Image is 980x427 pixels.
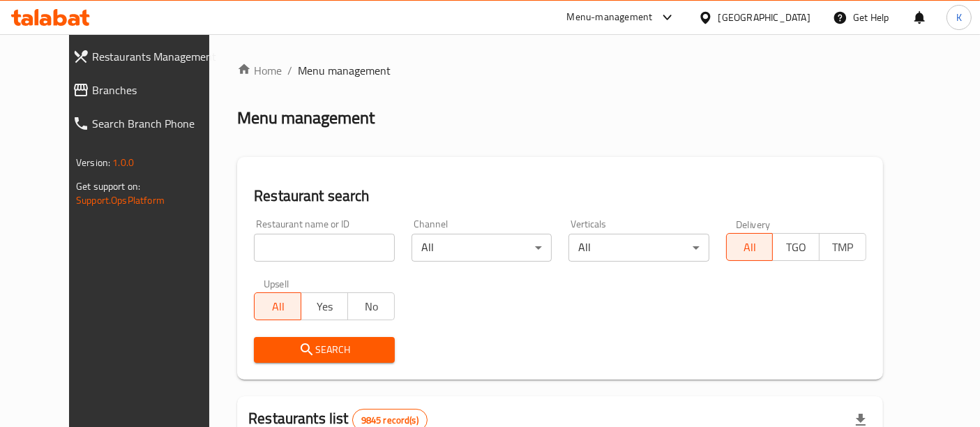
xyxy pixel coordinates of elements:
[61,40,233,73] a: Restaurants Management
[92,115,222,132] span: Search Branch Phone
[265,341,383,359] span: Search
[254,186,866,207] h2: Restaurant search
[301,292,348,320] button: Yes
[237,62,282,79] a: Home
[76,191,165,209] a: Support.OpsPlatform
[254,234,394,262] input: Search for restaurant name or ID..
[264,278,289,288] label: Upsell
[112,153,134,172] span: 1.0.0
[726,233,774,261] button: All
[260,297,296,317] span: All
[819,233,866,261] button: TMP
[354,297,389,317] span: No
[61,73,233,107] a: Branches
[237,107,375,129] h2: Menu management
[347,292,395,320] button: No
[412,234,552,262] div: All
[254,292,301,320] button: All
[287,62,292,79] li: /
[76,177,140,195] span: Get support on:
[568,234,709,262] div: All
[237,62,883,79] nav: breadcrumb
[76,153,110,172] span: Version:
[778,237,814,257] span: TGO
[92,48,222,65] span: Restaurants Management
[61,107,233,140] a: Search Branch Phone
[254,337,394,363] button: Search
[298,62,391,79] span: Menu management
[92,82,222,98] span: Branches
[956,10,962,25] span: K
[718,10,811,25] div: [GEOGRAPHIC_DATA]
[825,237,861,257] span: TMP
[772,233,820,261] button: TGO
[353,414,427,427] span: 9845 record(s)
[736,219,771,229] label: Delivery
[567,9,653,26] div: Menu-management
[307,297,342,317] span: Yes
[732,237,768,257] span: All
